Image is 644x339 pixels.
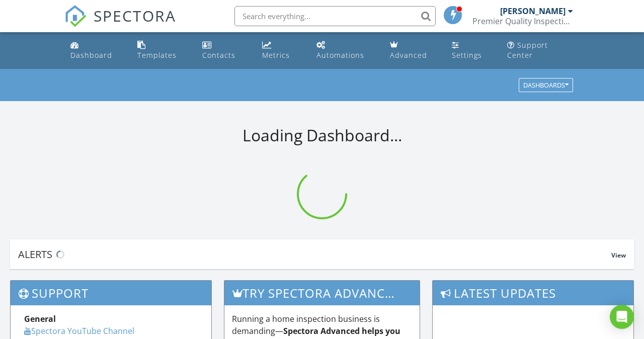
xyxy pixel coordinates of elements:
div: Settings [452,50,482,60]
a: Automations (Basic) [312,36,378,65]
div: Dashboard [70,50,112,60]
div: Automations [316,50,364,60]
button: Dashboards [519,78,573,93]
div: Advanced [390,50,427,60]
div: Premier Quality Inspections [472,16,573,26]
div: Open Intercom Messenger [610,305,634,329]
div: Templates [137,50,177,60]
a: Metrics [258,36,304,65]
h3: Latest Updates [433,281,633,305]
h3: Support [11,281,211,305]
span: SPECTORA [94,5,176,26]
strong: General [24,313,56,324]
a: Advanced [386,36,440,65]
a: Support Center [503,36,578,65]
a: Contacts [198,36,250,65]
img: The Best Home Inspection Software - Spectora [64,5,87,27]
a: Dashboard [66,36,125,65]
div: Dashboards [523,82,569,89]
input: Search everything... [234,6,436,26]
h3: Try spectora advanced [DATE] [224,281,419,305]
span: View [611,251,626,260]
div: [PERSON_NAME] [500,6,566,16]
a: Settings [448,36,495,65]
div: Metrics [262,50,290,60]
div: Support Center [507,40,548,60]
a: Templates [133,36,190,65]
div: Contacts [202,50,235,60]
a: SPECTORA [64,14,176,35]
div: Alerts [18,247,611,261]
a: Spectora YouTube Channel [24,325,134,336]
